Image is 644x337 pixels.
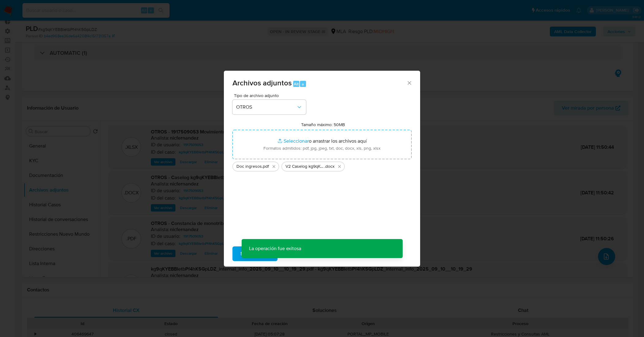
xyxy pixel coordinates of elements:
span: a [302,81,304,87]
span: Tipo de archivo adjunto [234,93,308,98]
span: Subir archivo [240,247,270,260]
span: .docx [324,163,335,170]
span: V2 Caselog kg9qKYEBBIetbPf4hK5GpLDZ_2025_08_18_22_35_26 [286,163,324,170]
button: Cerrar [406,80,412,85]
span: OTROS [236,104,296,110]
span: Archivos adjuntos [232,77,292,88]
ul: Archivos seleccionados [232,159,412,171]
span: Alt [294,81,299,87]
span: Doc ingresos [236,163,262,170]
label: Tamaño máximo: 50MB [301,122,345,127]
p: La operación fue exitosa [242,239,309,258]
button: Eliminar Doc ingresos.pdf [270,163,278,170]
button: Subir archivo [232,246,278,261]
span: Cancelar [288,247,308,260]
span: .pdf [262,163,269,170]
button: OTROS [232,100,306,114]
button: Eliminar V2 Caselog kg9qKYEBBIetbPf4hK5GpLDZ_2025_08_18_22_35_26.docx [336,163,343,170]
